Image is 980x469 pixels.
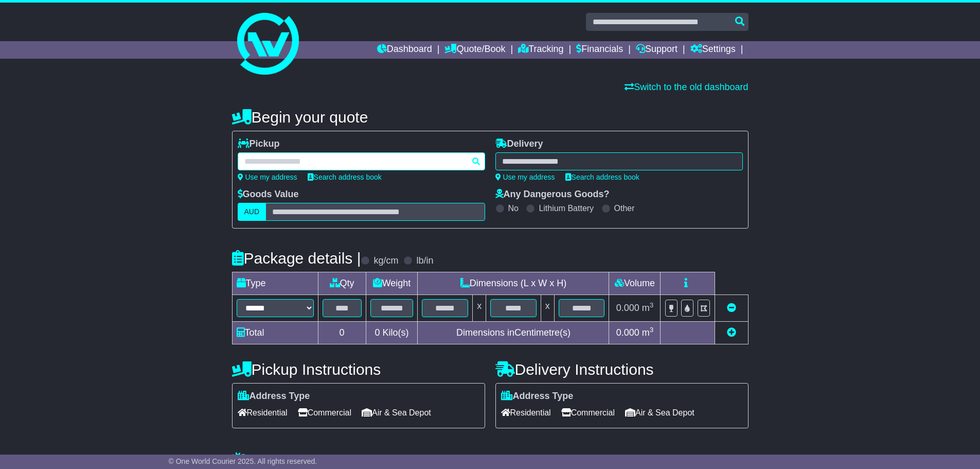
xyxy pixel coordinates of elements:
[232,250,361,267] h4: Package details |
[416,255,433,267] label: lb/in
[318,272,366,295] td: Qty
[539,203,594,213] label: Lithium Battery
[375,327,380,338] span: 0
[642,327,654,338] span: m
[501,391,574,402] label: Address Type
[318,322,366,344] td: 0
[238,152,485,170] typeahead: Please provide city
[495,138,543,150] label: Delivery
[614,203,635,213] label: Other
[561,405,615,421] span: Commercial
[501,405,551,421] span: Residential
[565,173,639,181] a: Search address book
[377,41,432,59] a: Dashboard
[366,272,418,295] td: Weight
[362,405,431,421] span: Air & Sea Depot
[727,303,736,313] a: Remove this item
[238,203,266,221] label: AUD
[232,272,318,295] td: Type
[690,41,736,59] a: Settings
[625,405,694,421] span: Air & Sea Depot
[650,326,654,334] sup: 3
[495,361,749,378] h4: Delivery Instructions
[232,322,318,344] td: Total
[609,272,661,295] td: Volume
[616,327,639,338] span: 0.000
[508,203,519,213] label: No
[373,255,398,267] label: kg/cm
[232,361,485,378] h4: Pickup Instructions
[444,41,505,59] a: Quote/Book
[495,173,555,181] a: Use my address
[418,322,609,344] td: Dimensions in Centimetre(s)
[169,457,317,465] span: © One World Courier 2025. All rights reserved.
[642,303,654,313] span: m
[418,272,609,295] td: Dimensions (L x W x H)
[650,301,654,309] sup: 3
[576,41,623,59] a: Financials
[495,189,610,200] label: Any Dangerous Goods?
[238,138,280,150] label: Pickup
[238,173,297,181] a: Use my address
[238,391,310,402] label: Address Type
[473,295,486,322] td: x
[238,189,299,200] label: Goods Value
[238,405,288,421] span: Residential
[518,41,563,59] a: Tracking
[308,173,382,181] a: Search address book
[616,303,639,313] span: 0.000
[298,405,351,421] span: Commercial
[366,322,418,344] td: Kilo(s)
[625,82,748,92] a: Switch to the old dashboard
[541,295,554,322] td: x
[232,451,749,468] h4: Warranty & Insurance
[727,327,736,338] a: Add new item
[232,109,749,126] h4: Begin your quote
[636,41,678,59] a: Support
